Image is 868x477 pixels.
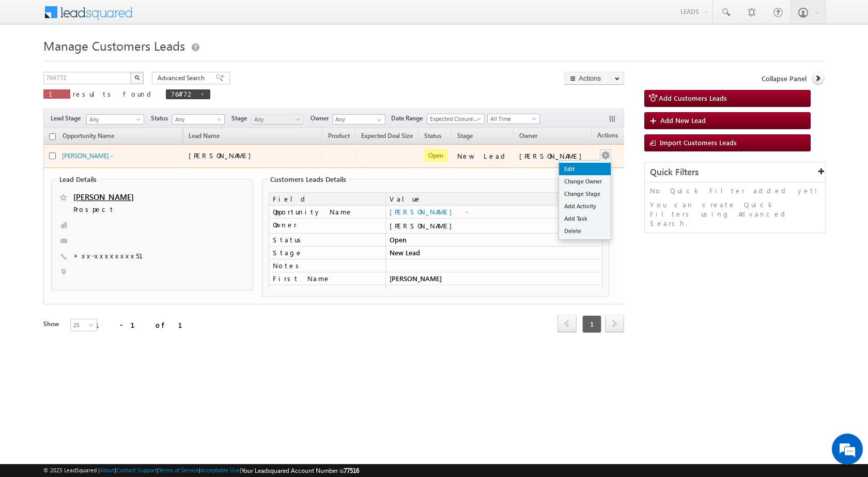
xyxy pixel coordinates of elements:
a: [PERSON_NAME] [73,192,134,202]
legend: Customers Leads Details [268,175,349,183]
span: Lead Stage [51,114,85,123]
span: Opportunity Name [63,132,114,140]
p: No Quick Filter added yet! [650,186,820,195]
td: Value [385,192,602,206]
span: next [605,315,624,332]
td: 764772 [385,285,602,298]
span: Add New Lead [660,116,706,125]
span: Stage [231,114,251,123]
a: Any [86,114,144,125]
span: Date Range [391,114,427,123]
a: All Time [487,114,540,124]
span: 77516 [344,467,359,474]
td: Notes [269,259,385,272]
td: First Name [269,272,385,285]
span: prev [557,315,577,332]
a: Edit [559,163,611,175]
td: Open [385,234,602,247]
span: Expected Deal Size [361,132,413,140]
span: 25 [71,320,98,330]
td: New Lead [385,247,602,259]
span: +xx-xxxxxxxx51 [73,251,156,261]
a: Add Task [559,212,611,225]
span: Owner [519,132,537,140]
span: Open [424,149,447,162]
a: Delete [559,225,611,237]
a: Add Activity [559,200,611,212]
td: Stage [269,247,385,259]
a: Contact Support [116,467,157,473]
img: Search [134,75,139,80]
a: Opportunity Name [57,130,119,144]
span: Any [252,115,301,124]
span: Owner [311,114,333,123]
span: results found [73,89,155,98]
a: [PERSON_NAME] - [62,152,113,160]
a: prev [557,316,577,332]
span: Import Customers Leads [660,138,737,147]
a: Terms of Service [159,467,199,473]
span: Product [328,132,350,140]
a: 25 [70,319,97,331]
span: Stage [457,132,473,140]
td: Opportunity Name [269,206,385,219]
button: Actions [565,72,624,85]
a: [PERSON_NAME] - [390,207,468,216]
div: [PERSON_NAME] [519,151,587,161]
a: Expected Closure Date [427,114,485,124]
span: Actions [592,130,623,143]
span: All Time [488,114,537,124]
img: d_60004797649_company_0_60004797649 [18,54,43,68]
span: Lead Name [183,130,225,144]
span: © 2025 LeadSquared | | | | | [43,466,359,475]
span: Your Leadsquared Account Number is [241,467,359,474]
em: Start Chat [141,318,188,332]
a: Acceptable Use [200,467,240,473]
span: Any [87,115,141,124]
span: 764772 [171,89,195,98]
span: [PERSON_NAME] [189,151,256,160]
div: Show [43,319,62,329]
input: Check all records [49,133,56,140]
span: Expected Closure Date [427,114,481,124]
span: Add Customers Leads [659,94,727,102]
td: Field [269,192,385,206]
span: 1 [582,315,601,333]
div: New Lead [457,151,509,161]
a: Status [419,130,446,144]
span: Any [173,115,222,124]
a: Any [251,114,304,125]
td: Owner [269,219,385,234]
td: Opportunity ID [269,285,385,298]
a: Stage [452,130,478,144]
input: Type to Search [333,114,385,125]
td: [PERSON_NAME] [385,272,602,285]
div: Chat with us now [54,54,174,68]
p: You can create Quick Filters using Advanced Search. [650,200,820,228]
span: Manage Customers Leads [43,37,185,54]
a: Expected Deal Size [356,130,418,144]
td: Status [269,234,385,247]
textarea: Type your message and hit 'Enter' [13,96,189,310]
div: 1 - 1 of 1 [95,319,195,331]
a: Change Stage [559,188,611,200]
div: Minimize live chat window [169,5,194,30]
span: Collapse Panel [762,74,807,83]
div: Quick Filters [645,162,825,182]
span: Status [151,114,172,123]
div: [PERSON_NAME] [390,221,598,230]
a: About [100,467,115,473]
span: Advanced Search [158,73,208,83]
a: next [605,316,624,332]
a: Show All Items [371,115,384,125]
legend: Lead Details [57,175,99,183]
a: Change Owner [559,175,611,188]
a: Any [172,114,225,125]
span: Prospect [73,205,196,215]
span: 1 [49,89,65,98]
